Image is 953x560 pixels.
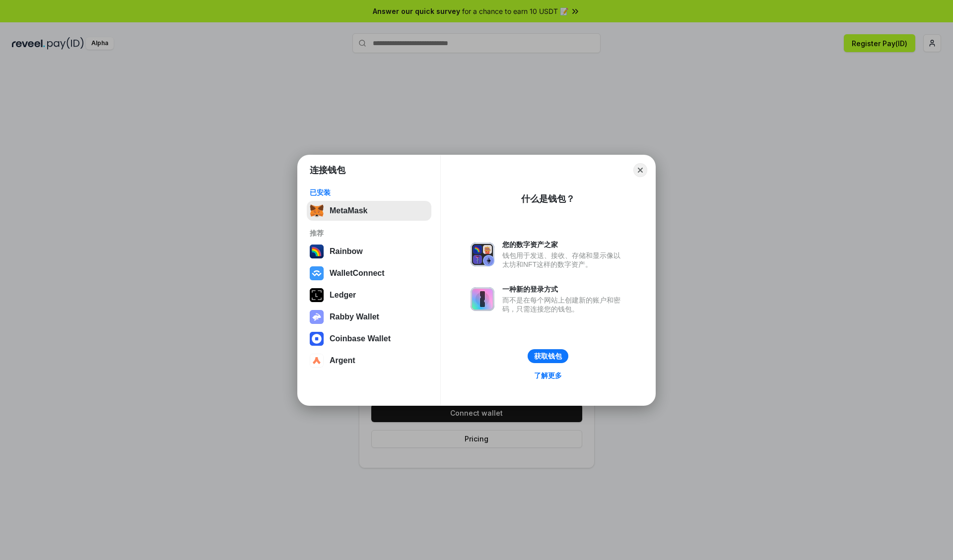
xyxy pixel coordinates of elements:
[307,351,431,371] button: Argent
[502,296,625,313] div: 而不是在每个网站上创建新的账户和密码，只需连接您的钱包。
[534,352,562,361] div: 获取钱包
[310,266,324,280] img: svg+xml,%3Csvg%20width%3D%2228%22%20height%3D%2228%22%20viewBox%3D%220%200%2028%2028%22%20fill%3D...
[330,312,379,321] div: Rabby Wallet
[330,291,356,300] div: Ledger
[307,263,431,283] button: WalletConnect
[307,242,431,261] button: Rainbow
[310,164,345,176] h1: 连接钱包
[330,269,385,278] div: WalletConnect
[330,247,363,256] div: Rainbow
[330,206,367,215] div: MetaMask
[528,349,568,363] button: 获取钱包
[471,243,494,266] img: svg+xml,%3Csvg%20xmlns%3D%22http%3A%2F%2Fwww.w3.org%2F2000%2Fsvg%22%20fill%3D%22none%22%20viewBox...
[310,229,428,238] div: 推荐
[310,245,324,258] img: svg+xml,%3Csvg%20width%3D%22120%22%20height%3D%22120%22%20viewBox%3D%220%200%20120%20120%22%20fil...
[330,356,355,365] div: Argent
[310,332,324,346] img: svg+xml,%3Csvg%20width%3D%2228%22%20height%3D%2228%22%20viewBox%3D%220%200%2028%2028%22%20fill%3D...
[307,201,431,221] button: MetaMask
[310,354,324,368] img: svg+xml,%3Csvg%20width%3D%2228%22%20height%3D%2228%22%20viewBox%3D%220%200%2028%2028%22%20fill%3D...
[307,329,431,349] button: Coinbase Wallet
[502,251,625,269] div: 钱包用于发送、接收、存储和显示像以太坊和NFT这样的数字资产。
[502,240,625,249] div: 您的数字资产之家
[310,310,324,324] img: svg+xml,%3Csvg%20xmlns%3D%22http%3A%2F%2Fwww.w3.org%2F2000%2Fsvg%22%20fill%3D%22none%22%20viewBox...
[307,285,431,305] button: Ledger
[633,163,647,177] button: Close
[502,285,625,294] div: 一种新的登录方式
[521,193,575,205] div: 什么是钱包？
[310,288,324,302] img: svg+xml,%3Csvg%20xmlns%3D%22http%3A%2F%2Fwww.w3.org%2F2000%2Fsvg%22%20width%3D%2228%22%20height%3...
[307,307,431,327] button: Rabby Wallet
[330,334,391,343] div: Coinbase Wallet
[534,371,562,380] div: 了解更多
[471,287,494,311] img: svg+xml,%3Csvg%20xmlns%3D%22http%3A%2F%2Fwww.w3.org%2F2000%2Fsvg%22%20fill%3D%22none%22%20viewBox...
[310,204,324,218] img: svg+xml,%3Csvg%20fill%3D%22none%22%20height%3D%2233%22%20viewBox%3D%220%200%2035%2033%22%20width%...
[528,369,568,382] a: 了解更多
[310,188,428,197] div: 已安装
